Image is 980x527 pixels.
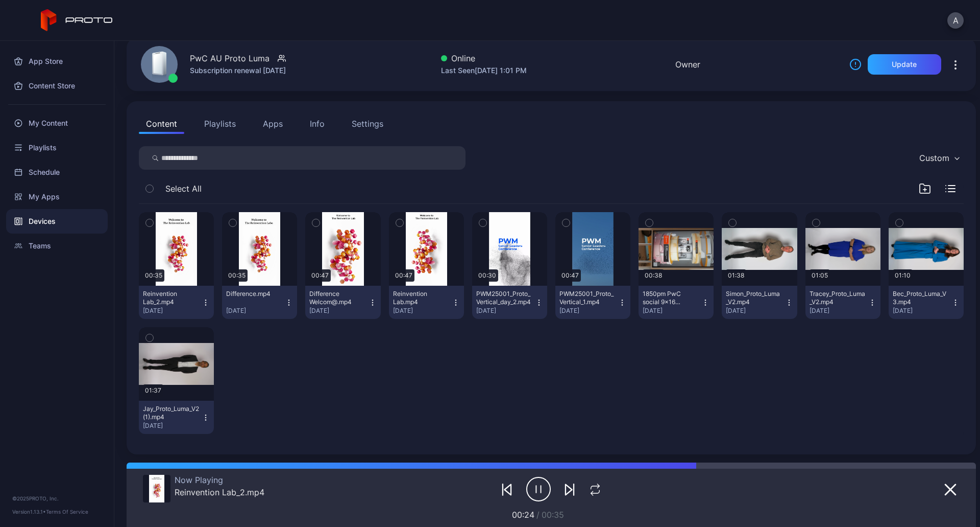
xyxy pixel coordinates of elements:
div: PWM25001_Proto_Vertical_1.mp4 [559,290,616,306]
div: [DATE] [643,307,701,315]
div: [DATE] [726,307,785,315]
a: Schedule [6,160,108,185]
div: [DATE] [810,307,868,315]
div: Settings [352,118,383,130]
div: PwC AU Proto Luma [190,52,269,64]
div: Last Seen [DATE] 1:01 PM [441,64,527,77]
div: [DATE] [143,422,202,430]
button: Update [868,54,941,75]
a: Terms Of Service [46,509,88,515]
div: Reinvention Lab.mp4 [393,290,449,306]
button: Info [303,113,332,134]
a: Devices [6,209,108,234]
div: Info [310,118,325,130]
div: [DATE] [309,307,368,315]
div: [DATE] [559,307,618,315]
a: Teams [6,234,108,258]
button: Content [139,113,184,134]
div: [DATE] [393,307,452,315]
div: Now Playing [175,475,264,485]
div: Simon_Proto_Luma_V2.mp4 [726,290,782,306]
div: Bec_Proto_Luma_V3.mp4 [893,290,949,306]
div: Online [441,52,527,64]
button: Reinvention Lab.mp4[DATE] [389,286,464,319]
button: Tracey_Proto_Luma_V2.mp4[DATE] [805,286,880,319]
div: [DATE] [476,307,535,315]
div: © 2025 PROTO, Inc. [12,494,102,502]
span: 00:35 [542,510,564,520]
button: Simon_Proto_Luma_V2.mp4[DATE] [722,286,797,319]
a: App Store [6,49,108,74]
div: Difference Welcom@.mp4 [309,290,365,306]
span: Version 1.13.1 • [12,509,46,515]
div: Custom [919,153,949,163]
div: Subscription renewal [DATE] [190,64,286,77]
span: / [536,510,540,520]
a: My Content [6,111,108,135]
div: Update [892,60,917,68]
div: [DATE] [143,307,202,315]
a: Content Store [6,74,108,98]
div: 1850pm PwC social 9x16 V3.mp4 [643,290,699,306]
button: A [947,12,964,29]
div: Owner [675,58,700,71]
span: Select All [165,182,202,195]
button: Custom [914,146,964,170]
button: Jay_Proto_Luma_V2(1).mp4[DATE] [139,401,214,434]
span: 00:24 [512,510,534,520]
button: Apps [256,113,290,134]
div: Jay_Proto_Luma_V2(1).mp4 [143,405,199,421]
div: Reinvention Lab_2.mp4 [175,487,264,497]
div: PWM25001_Proto_Vertical_day_2.mp4 [476,290,532,306]
button: PWM25001_Proto_Vertical_day_2.mp4[DATE] [472,286,547,319]
div: [DATE] [226,307,285,315]
div: Difference.mp4 [226,290,282,298]
button: Difference.mp4[DATE] [222,286,297,319]
div: [DATE] [893,307,951,315]
a: Playlists [6,135,108,160]
button: Difference Welcom@.mp4[DATE] [305,286,380,319]
button: Bec_Proto_Luma_V3.mp4[DATE] [889,286,964,319]
button: Playlists [197,113,243,134]
button: 1850pm PwC social 9x16 V3.mp4[DATE] [639,286,714,319]
button: Reinvention Lab_2.mp4[DATE] [139,286,214,319]
button: PWM25001_Proto_Vertical_1.mp4[DATE] [555,286,630,319]
a: My Apps [6,185,108,209]
div: Tracey_Proto_Luma_V2.mp4 [810,290,866,306]
button: Settings [345,113,390,134]
div: Reinvention Lab_2.mp4 [143,290,199,306]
